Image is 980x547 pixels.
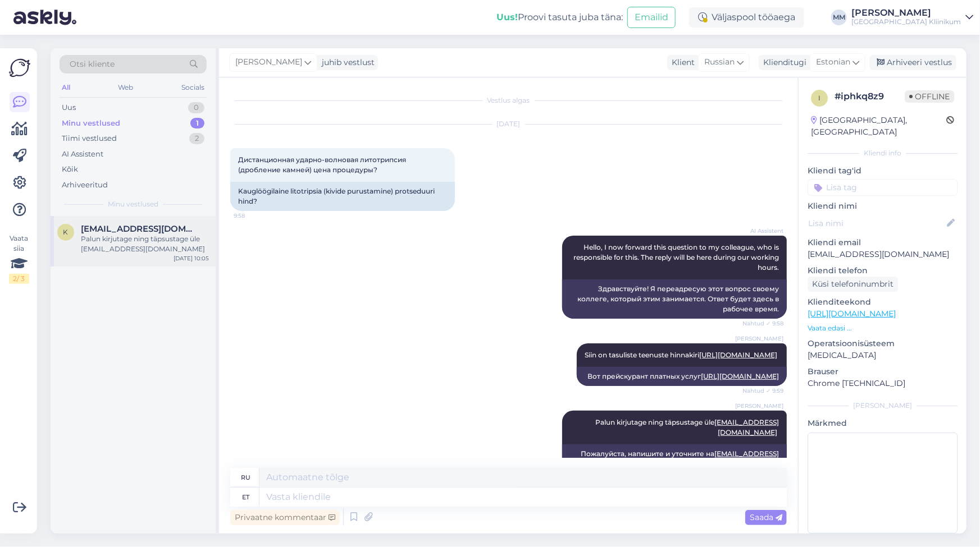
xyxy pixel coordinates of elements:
a: [PERSON_NAME][GEOGRAPHIC_DATA] Kliinikum [851,8,973,26]
span: Дистанционная ударно-волновая литотрипсия (дробление камней) цена процедуры? [238,155,408,174]
p: Brauser [808,366,958,378]
span: AI Assistent [741,227,783,235]
p: Kliendi nimi [808,200,958,212]
p: Vaata edasi ... [808,323,958,333]
div: [PERSON_NAME] [851,8,961,17]
p: Märkmed [808,417,958,429]
a: [URL][DOMAIN_NAME] [701,372,779,380]
span: Siin on tasuliste teenuste hinnakiri [585,351,779,359]
div: ru [241,468,250,487]
p: [EMAIL_ADDRESS][DOMAIN_NAME] [808,249,958,260]
div: [GEOGRAPHIC_DATA], [GEOGRAPHIC_DATA] [811,114,946,138]
b: Uus! [496,12,518,22]
div: juhib vestlust [317,57,375,68]
div: Uus [62,102,76,113]
span: Minu vestlused [108,199,158,209]
span: Palun kirjutage ning täpsustage üle [595,418,779,436]
div: Вот прейскурант платных услуг [577,367,787,386]
div: Kliendi info [808,148,958,158]
input: Lisa tag [808,179,958,196]
button: Emailid [627,7,676,28]
span: [PERSON_NAME] [735,402,783,410]
span: k [63,228,69,236]
p: [MEDICAL_DATA] [808,350,958,361]
span: Nähtud ✓ 9:58 [741,319,783,328]
div: Väljaspool tööaega [689,7,804,27]
span: Otsi kliente [70,58,115,70]
span: [PERSON_NAME] [735,334,783,343]
p: Kliendi tag'id [808,165,958,177]
div: Tiimi vestlused [62,133,117,144]
div: Palun kirjutage ning täpsustage üle [EMAIL_ADDRESS][DOMAIN_NAME] [81,234,209,254]
div: Kauglöögilaine litotripsia (kivide purustamine) protseduuri hind? [230,182,455,211]
div: 0 [188,102,204,113]
span: i [818,94,821,102]
div: Proovi tasuta juba täna: [496,11,623,24]
p: Chrome [TECHNICAL_ID] [808,378,958,389]
div: Socials [179,80,207,95]
div: Klienditugi [759,57,806,68]
span: 9:58 [234,212,276,220]
div: All [60,80,72,95]
div: Kõik [62,164,78,175]
div: # iphkq8z9 [835,90,905,103]
div: Пожалуйста, напишите и уточните на [562,444,787,474]
div: 2 / 3 [9,274,29,284]
p: Kliendi email [808,237,958,249]
div: [GEOGRAPHIC_DATA] Kliinikum [851,17,961,26]
span: [PERSON_NAME] [235,56,302,68]
span: Hello, I now forward this question to my colleague, who is responsible for this. The reply will b... [573,243,781,272]
div: Küsi telefoninumbrit [808,277,898,292]
input: Lisa nimi [808,217,945,229]
div: Klient [667,57,695,68]
img: Askly Logo [9,57,30,79]
div: Vestlus algas [230,95,787,105]
span: Russian [704,56,735,68]
p: Operatsioonisüsteem [808,338,958,350]
div: Vaata siia [9,233,29,284]
span: kostukm597@gmail.com [81,224,198,234]
div: Web [116,80,136,95]
div: [DATE] 10:05 [174,254,209,263]
p: Kliendi telefon [808,265,958,277]
div: 2 [189,133,204,144]
div: Arhiveeritud [62,180,108,191]
a: [URL][DOMAIN_NAME] [808,309,896,319]
div: [DATE] [230,119,787,129]
div: Arhiveeri vestlus [870,55,956,70]
span: Saada [750,512,782,522]
span: Nähtud ✓ 9:59 [741,387,783,395]
span: Estonian [816,56,850,68]
a: [EMAIL_ADDRESS][DOMAIN_NAME] [714,449,779,468]
p: Klienditeekond [808,296,958,308]
div: Privaatne kommentaar [230,510,340,525]
div: Minu vestlused [62,118,120,129]
div: 1 [190,118,204,129]
div: et [242,488,249,507]
a: [URL][DOMAIN_NAME] [699,351,777,359]
div: MM [831,10,847,25]
div: Здравствуйте! Я переадресую этот вопрос своему коллеге, который этим занимается. Ответ будет здес... [562,279,787,319]
div: AI Assistent [62,149,103,160]
span: Offline [905,90,954,103]
a: [EMAIL_ADDRESS][DOMAIN_NAME] [714,418,779,436]
div: [PERSON_NAME] [808,401,958,411]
